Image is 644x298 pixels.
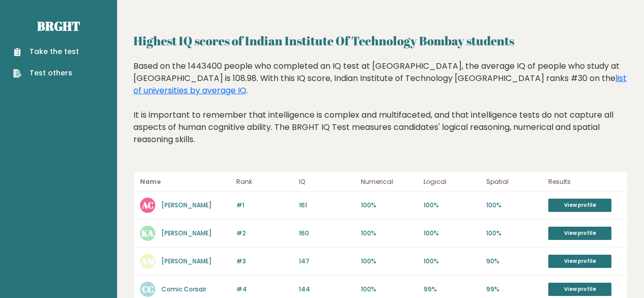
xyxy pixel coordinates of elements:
[361,257,417,266] p: 100%
[424,176,480,188] p: Logical
[361,229,417,238] p: 100%
[424,257,480,266] p: 100%
[13,46,79,57] a: Take the test
[236,257,293,266] p: #3
[299,201,355,210] p: 161
[161,229,212,237] a: [PERSON_NAME]
[548,176,621,188] p: Results
[37,18,80,34] a: Brght
[548,227,611,240] a: View profile
[142,227,154,239] text: KA
[133,72,627,96] a: list of universities by average IQ
[13,68,79,78] a: Test others
[299,229,355,238] p: 160
[361,201,417,210] p: 100%
[236,201,293,210] p: #1
[424,201,480,210] p: 100%
[141,255,155,267] text: AM
[361,285,417,294] p: 100%
[236,176,293,188] p: Rank
[486,257,543,266] p: 90%
[548,255,611,268] a: View profile
[486,285,543,294] p: 99%
[142,283,154,295] text: CC
[486,176,543,188] p: Spatial
[140,177,161,186] b: Name
[161,285,206,293] a: Comic Corsair
[299,176,355,188] p: IQ
[299,285,355,294] p: 144
[424,229,480,238] p: 100%
[424,285,480,294] p: 99%
[161,201,212,209] a: [PERSON_NAME]
[548,199,611,212] a: View profile
[133,32,628,50] h2: Highest IQ scores of Indian Institute Of Technology Bombay students
[236,285,293,294] p: #4
[548,283,611,296] a: View profile
[299,257,355,266] p: 147
[486,201,543,210] p: 100%
[142,199,154,211] text: AC
[236,229,293,238] p: #2
[486,229,543,238] p: 100%
[133,60,628,161] div: Based on the 1443400 people who completed an IQ test at [GEOGRAPHIC_DATA], the average IQ of peop...
[361,176,417,188] p: Numerical
[161,257,212,265] a: [PERSON_NAME]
